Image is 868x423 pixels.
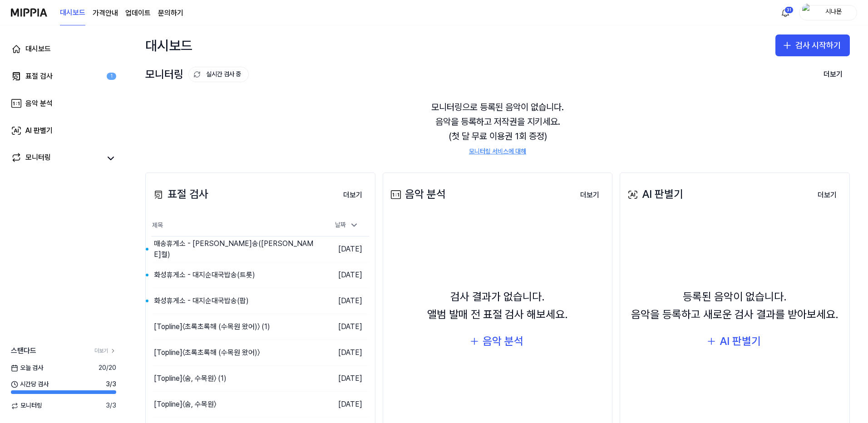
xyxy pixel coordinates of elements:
div: 31 [784,6,794,14]
span: 20 / 20 [99,364,116,373]
button: 더보기 [336,186,370,204]
div: 표절 검사 [151,186,208,203]
a: 업데이트 [125,8,151,19]
td: [DATE] [315,236,370,262]
td: [DATE] [315,262,370,288]
div: [Topline] 〈숨, 수목원〉 [154,399,216,410]
span: 오늘 검사 [11,364,43,373]
div: 매송휴게소 - [PERSON_NAME]송([PERSON_NAME]컬) [154,238,315,260]
div: 1 [107,73,116,80]
a: 음악 분석 [5,93,122,114]
th: 제목 [151,215,315,236]
img: profile [802,4,813,22]
a: 대시보드 [5,38,122,60]
span: 모니터링 [11,401,42,410]
div: 날짜 [331,218,362,232]
button: 음악 분석 [463,330,533,352]
a: 모니터링 [11,152,102,165]
div: AI 판별기 [720,333,761,350]
div: 시나몬 [816,7,851,17]
div: 대시보드 [25,44,51,54]
div: AI 판별기 [25,125,53,136]
button: AI 판별기 [700,330,770,352]
button: 가격안내 [93,8,118,19]
span: 스탠다드 [11,345,36,356]
a: 모니터링 서비스에 대해 [469,147,526,156]
td: [DATE] [315,288,370,314]
button: 더보기 [810,186,844,204]
div: [Topline] 〈숨, 수목원〉 (1) [154,373,227,384]
td: [DATE] [315,314,370,340]
div: [Topline] 〈초록초록해 (수목원 왔어)〉 [154,347,260,358]
div: 등록된 음악이 없습니다. 음악을 등록하고 새로운 검사 결과를 받아보세요. [631,288,838,323]
a: AI 판별기 [5,120,122,142]
div: 모니터링으로 등록된 음악이 없습니다. 음악을 등록하고 저작권을 지키세요. (첫 달 무료 이용권 1회 증정) [145,89,850,167]
div: 모니터링 [145,66,249,83]
div: 대시보드 [145,34,192,56]
span: 3 / 3 [106,380,116,389]
a: 문의하기 [158,8,183,19]
div: 음악 분석 [25,98,53,109]
a: 더보기 [94,347,116,355]
button: 실시간 검사 중 [188,67,249,82]
td: [DATE] [315,366,370,392]
button: 더보기 [816,65,850,84]
button: 알림31 [778,5,793,20]
td: [DATE] [315,392,370,418]
a: 더보기 [336,185,370,204]
div: 음악 분석 [483,333,523,350]
button: 더보기 [573,186,607,204]
img: 알림 [780,7,791,18]
span: 시간당 검사 [11,380,49,389]
div: 모니터링 [25,152,51,165]
div: 화성휴게소 - 대지순대국밥송(팝) [154,295,249,306]
div: 표절 검사 [25,71,53,82]
a: 더보기 [573,185,607,204]
button: profile시나몬 [799,5,857,20]
div: AI 판별기 [626,186,683,203]
span: 3 / 3 [106,401,116,410]
div: 음악 분석 [389,186,446,203]
a: 대시보드 [60,0,85,25]
div: 화성휴게소 - 대지순대국밥송(트롯) [154,270,255,280]
button: 검사 시작하기 [775,34,850,56]
div: [Topline] 〈초록초록해 (수목원 왔어)〉 (1) [154,321,270,332]
div: 검사 결과가 없습니다. 앨범 발매 전 표절 검사 해보세요. [427,288,568,323]
td: [DATE] [315,340,370,366]
a: 표절 검사1 [5,65,122,87]
a: 더보기 [810,185,844,204]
